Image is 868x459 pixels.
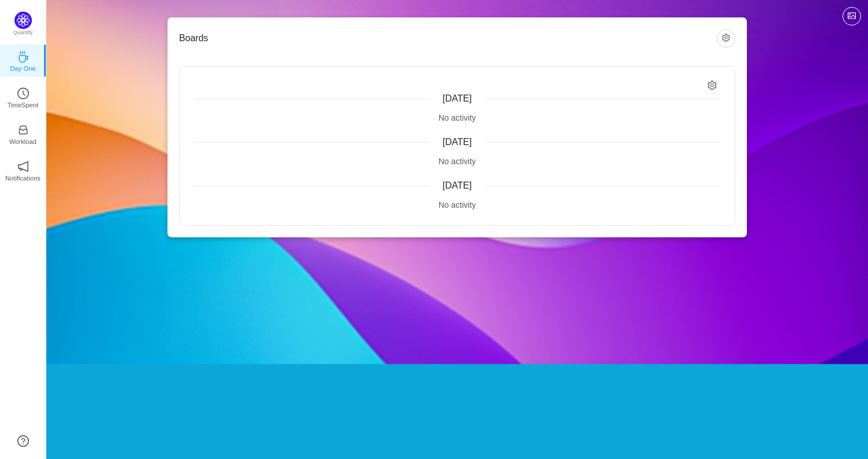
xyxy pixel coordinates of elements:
i: icon: coffee [17,51,29,63]
p: Notifications [5,173,41,183]
p: TimeSpent [8,100,39,110]
div: No activity [194,199,721,211]
i: icon: inbox [17,124,29,136]
a: icon: question-circle [17,435,29,447]
a: icon: notificationNotifications [17,164,29,176]
i: icon: setting [707,81,717,91]
a: icon: clock-circleTimeSpent [17,91,29,103]
img: Quantify [14,12,32,29]
p: Day One [10,63,35,74]
p: Quantify [13,29,33,37]
button: icon: setting [717,29,735,48]
h3: Boards [179,32,717,44]
span: [DATE] [443,137,472,147]
span: [DATE] [443,93,472,103]
button: icon: picture [843,7,861,26]
div: No activity [194,112,721,124]
i: icon: notification [17,161,29,172]
i: icon: clock-circle [17,88,29,99]
a: icon: coffeeDay One [17,55,29,66]
p: Workload [9,136,37,147]
span: [DATE] [443,180,472,190]
a: icon: inboxWorkload [17,128,29,139]
div: No activity [194,156,721,168]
